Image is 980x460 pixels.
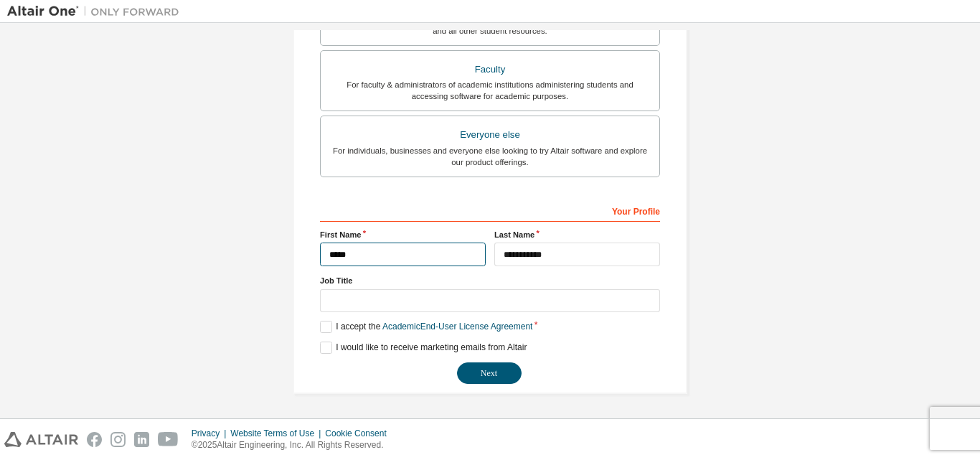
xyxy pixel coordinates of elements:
[320,199,660,222] div: Your Profile
[134,432,149,447] img: linkedin.svg
[329,60,651,80] div: Faculty
[87,432,102,447] img: facebook.svg
[320,321,532,333] label: I accept the
[4,432,78,447] img: altair_logo.svg
[192,428,230,439] div: Privacy
[320,342,527,354] label: I would like to receive marketing emails from Altair
[329,79,651,102] div: For faculty & administrators of academic institutions administering students and accessing softwa...
[192,439,395,451] p: © 2025 Altair Engineering, Inc. All Rights Reserved.
[494,229,660,240] label: Last Name
[110,432,126,447] img: instagram.svg
[7,4,187,19] img: Altair One
[329,125,651,145] div: Everyone else
[457,362,522,384] button: Next
[325,428,395,439] div: Cookie Consent
[329,145,651,168] div: For individuals, businesses and everyone else looking to try Altair software and explore our prod...
[230,428,325,439] div: Website Terms of Use
[320,275,660,286] label: Job Title
[382,321,532,332] a: Academic End-User License Agreement
[158,432,179,447] img: youtube.svg
[320,229,486,240] label: First Name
